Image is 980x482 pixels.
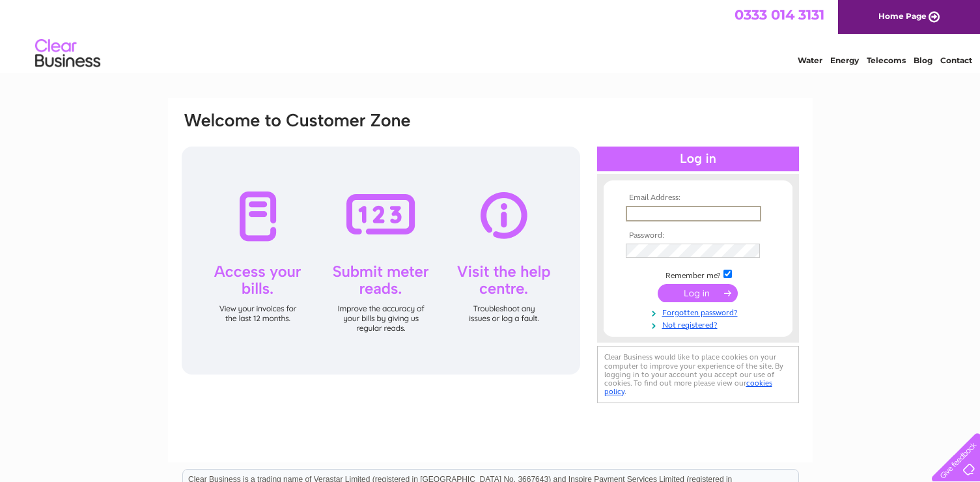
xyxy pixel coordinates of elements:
[914,55,932,65] a: Blog
[623,193,774,203] th: Email Address:
[735,7,824,23] a: 0333 014 3131
[867,55,906,65] a: Telecoms
[35,34,101,74] img: logo.png
[623,231,774,240] th: Password:
[604,378,772,396] a: cookies policy
[183,7,798,63] div: Clear Business is a trading name of Verastar Limited (registered in [GEOGRAPHIC_DATA] No. 3667643...
[940,55,972,65] a: Contact
[658,284,738,302] input: Submit
[626,318,774,330] a: Not registered?
[623,268,774,281] td: Remember me?
[626,305,774,318] a: Forgotten password?
[830,55,859,65] a: Energy
[798,55,822,65] a: Water
[597,346,799,403] div: Clear Business would like to place cookies on your computer to improve your experience of the sit...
